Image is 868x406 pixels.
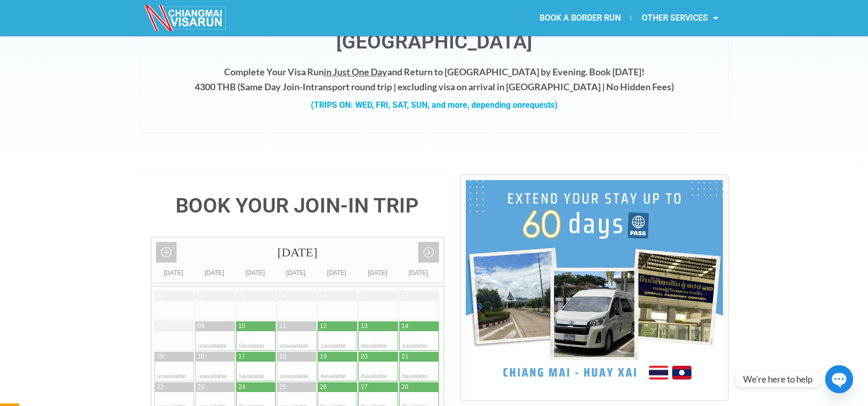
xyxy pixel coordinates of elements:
h4: Complete Your Visa Run and Return to [GEOGRAPHIC_DATA] by Evening. Book [DATE]! 4300 THB ( transp... [151,64,718,94]
div: 16 [198,352,204,361]
div: 17 [239,352,245,361]
div: 19 [320,352,327,361]
span: in Just One Day [324,66,387,77]
div: 05 [320,291,327,300]
div: 22 [157,383,164,392]
strong: Same Day Join-In [240,81,311,92]
div: [DATE] [151,237,444,268]
div: [DATE] [194,268,235,278]
div: 02 [198,291,204,300]
div: 06 [361,291,368,300]
div: 08 [157,322,164,331]
div: 28 [402,383,408,392]
div: 12 [320,322,327,331]
div: 24 [239,383,245,392]
div: 11 [279,322,286,331]
h4: BOOK YOUR JOIN-IN TRIP [151,196,445,216]
div: 04 [279,291,286,300]
a: OTHER SERVICES [631,6,728,30]
div: [DATE] [398,268,439,278]
div: [DATE] [235,268,276,278]
div: 21 [402,352,408,361]
div: 13 [361,322,368,331]
div: 07 [402,291,408,300]
strong: (TRIPS ON: WED, FRI, SAT, SUN, and more, depending on [311,100,558,110]
div: 25 [279,383,286,392]
div: [DATE] [357,268,398,278]
div: 09 [198,322,204,331]
div: 18 [279,352,286,361]
div: 03 [239,291,245,300]
div: 23 [198,383,204,392]
div: 20 [361,352,368,361]
div: 26 [320,383,327,392]
div: 15 [157,352,164,361]
a: BOOK A BORDER RUN [529,6,630,30]
div: [DATE] [276,268,317,278]
nav: Menu [434,6,728,30]
div: 10 [239,322,245,331]
div: 14 [402,322,408,331]
span: requests) [522,100,558,110]
div: 27 [361,383,368,392]
div: 01 [157,291,164,300]
div: [DATE] [317,268,357,278]
div: [DATE] [153,268,194,278]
